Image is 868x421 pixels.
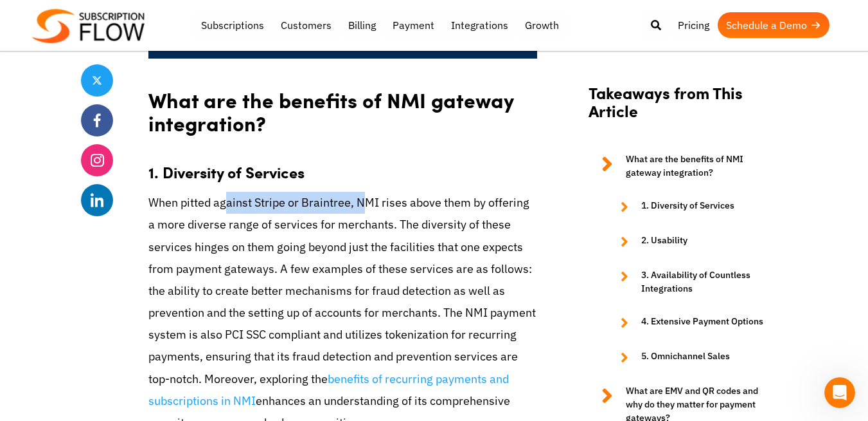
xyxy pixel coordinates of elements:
[608,199,775,214] a: 1. Diversity of Services
[608,234,775,249] a: 2. Usability
[589,153,775,180] a: What are the benefits of NMI gateway integration?
[340,12,384,38] a: Billing
[824,377,855,408] iframe: Intercom live chat
[272,12,340,38] a: Customers
[193,12,272,38] a: Subscriptions
[608,350,775,365] a: 5. Omnichannel Sales
[443,12,517,38] a: Integrations
[384,12,443,38] a: Payment
[148,75,537,140] h2: What are the benefits of NMI gateway integration?
[608,315,775,330] a: 4. Extensive Payment Options
[517,12,567,38] a: Growth
[718,12,829,38] a: Schedule a Demo
[148,149,537,182] h3: 1. Diversity of Services
[148,371,509,408] a: benefits of recurring payments and subscriptions in NMI
[32,9,145,43] img: Subscriptionflow
[669,12,718,38] a: Pricing
[608,268,775,295] a: 3. Availability of Countless Integrations
[589,83,775,133] h2: Takeaways from This Article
